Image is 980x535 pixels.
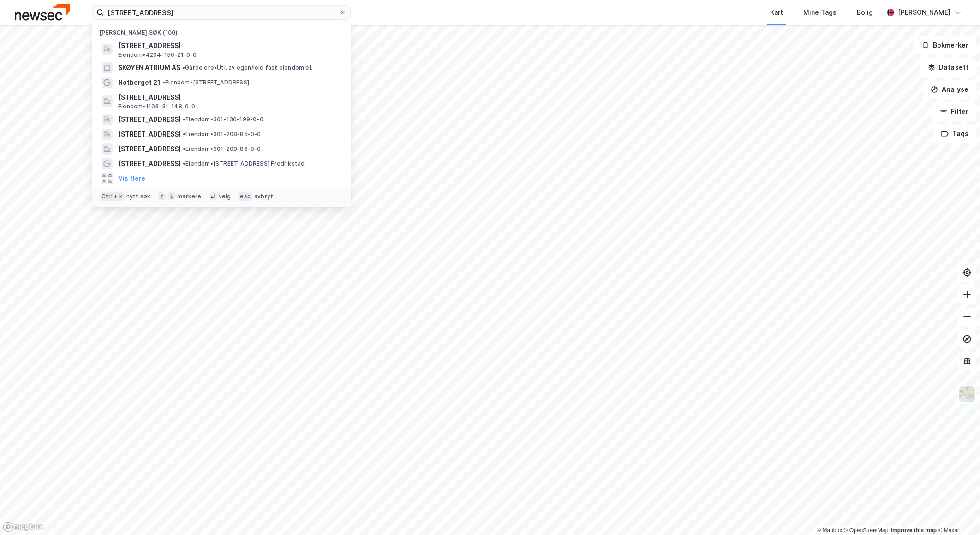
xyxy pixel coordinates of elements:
span: Eiendom • 301-130-199-0-0 [183,116,263,123]
span: Eiendom • 301-208-85-0-0 [183,131,261,138]
span: Gårdeiere • Utl. av egen/leid fast eiendom el. [182,64,312,71]
button: Vis flere [118,173,145,184]
button: Filter [932,102,976,121]
button: Tags [933,125,976,143]
span: Eiendom • 301-208-86-0-0 [183,145,261,153]
input: Søk på adresse, matrikkel, gårdeiere, leietakere eller personer [104,6,339,19]
button: Analyse [923,80,976,99]
a: OpenStreetMap [844,527,889,534]
a: Mapbox [817,527,842,534]
span: [STREET_ADDRESS] [118,143,181,155]
span: • [183,145,185,152]
div: Ctrl + k [100,192,125,201]
div: velg [219,193,231,200]
img: Z [958,386,976,403]
div: esc [238,192,252,201]
div: Bolig [857,7,873,18]
div: [PERSON_NAME] [898,7,950,18]
iframe: Chat Widget [934,491,980,535]
span: • [183,116,185,123]
span: • [162,79,165,86]
div: markere [177,193,201,200]
span: [STREET_ADDRESS] [118,40,340,51]
a: Improve this map [891,527,937,534]
span: Eiendom • 4204-150-21-0-0 [118,51,197,59]
span: [STREET_ADDRESS] [118,158,181,169]
span: [STREET_ADDRESS] [118,129,181,140]
span: • [183,131,185,137]
span: • [183,160,185,167]
div: avbryt [254,193,273,200]
button: Datasett [920,58,976,77]
span: SKØYEN ATRIUM AS [118,62,180,73]
a: Mapbox homepage [3,522,43,532]
span: Eiendom • [STREET_ADDRESS] Fredrikstad [183,160,305,167]
div: [PERSON_NAME] søk (100) [92,22,351,38]
div: nytt søk [126,193,151,200]
div: Kart [770,7,783,18]
button: Bokmerker [914,36,976,54]
span: Eiendom • [STREET_ADDRESS] [162,79,249,86]
span: • [182,64,185,71]
div: Mine Tags [803,7,837,18]
span: [STREET_ADDRESS] [118,114,181,125]
span: Notberget 21 [118,77,161,88]
img: newsec-logo.f6e21ccffca1b3a03d2d.png [15,4,70,20]
span: Eiendom • 1103-31-148-0-0 [118,103,196,110]
div: Kontrollprogram for chat [934,491,980,535]
span: [STREET_ADDRESS] [118,92,340,103]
